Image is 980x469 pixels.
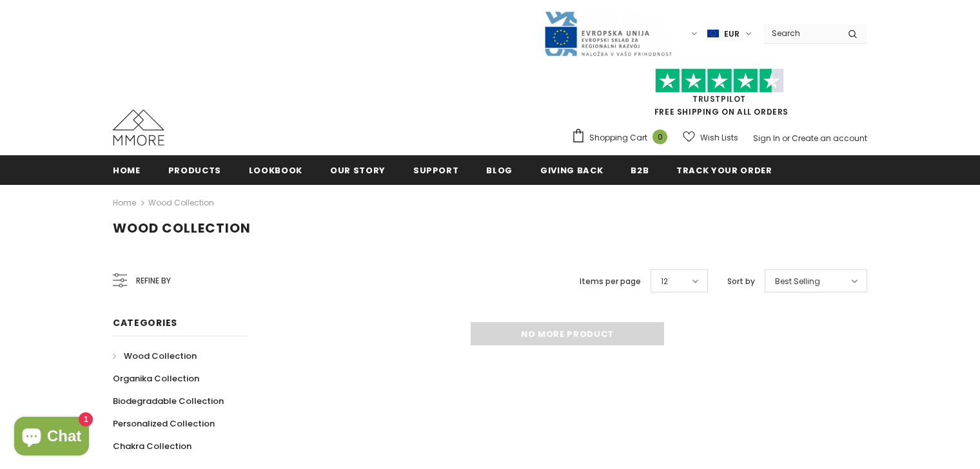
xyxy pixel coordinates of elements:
[571,74,867,117] span: FREE SHIPPING ON ALL ORDERS
[10,417,93,459] inbox-online-store-chat: Shopify online store chat
[580,275,641,288] label: Items per page
[413,155,459,184] a: support
[631,155,649,184] a: B2B
[676,155,772,184] a: Track your order
[113,372,199,385] span: Organika Collection
[544,10,672,57] img: Javni Razpis
[113,316,177,329] span: Categories
[113,440,191,452] span: Chakra Collection
[661,275,668,288] span: 12
[113,367,199,390] a: Organika Collection
[652,129,667,144] span: 0
[486,155,513,184] a: Blog
[571,128,674,148] a: Shopping Cart 0
[249,155,302,184] a: Lookbook
[148,197,214,208] a: Wood Collection
[113,155,141,184] a: Home
[700,131,738,144] span: Wish Lists
[113,417,215,430] span: Personalized Collection
[330,164,386,177] span: Our Story
[113,390,224,412] a: Biodegradable Collection
[113,219,251,237] span: Wood Collection
[113,412,215,435] a: Personalized Collection
[330,155,386,184] a: Our Story
[413,164,459,177] span: support
[792,133,867,144] a: Create an account
[655,68,784,93] img: Trust Pilot Stars
[727,275,755,288] label: Sort by
[631,164,649,177] span: B2B
[540,155,603,184] a: Giving back
[724,28,740,41] span: EUR
[113,395,224,407] span: Biodegradable Collection
[168,155,221,184] a: Products
[113,435,191,457] a: Chakra Collection
[753,133,780,144] a: Sign In
[589,131,647,144] span: Shopping Cart
[486,164,513,177] span: Blog
[124,350,197,362] span: Wood Collection
[168,164,221,177] span: Products
[113,164,141,177] span: Home
[775,275,820,288] span: Best Selling
[764,24,838,43] input: Search Site
[113,110,164,146] img: MMORE Cases
[692,93,746,104] a: Trustpilot
[782,133,790,144] span: or
[249,164,302,177] span: Lookbook
[683,126,738,149] a: Wish Lists
[676,164,772,177] span: Track your order
[544,28,672,39] a: Javni Razpis
[136,274,171,288] span: Refine by
[540,164,603,177] span: Giving back
[113,345,197,367] a: Wood Collection
[113,195,136,211] a: Home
